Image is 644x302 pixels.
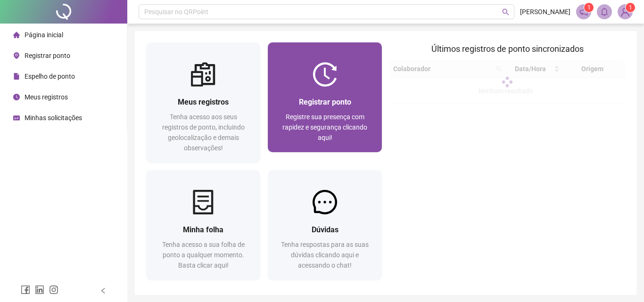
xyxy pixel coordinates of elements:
span: search [502,8,509,16]
span: Registrar ponto [299,98,351,106]
span: facebook [21,285,30,294]
sup: Atualize o seu contato no menu Meus Dados [626,3,635,12]
span: schedule [13,114,20,121]
img: 81953 [618,5,632,19]
span: environment [13,52,20,59]
span: file [13,73,20,80]
span: Página inicial [25,31,63,39]
sup: 1 [584,3,594,12]
span: notification [579,8,588,16]
a: Meus registrosTenha acesso aos seus registros de ponto, incluindo geolocalização e demais observa... [146,42,260,163]
span: Espelho de ponto [25,73,75,80]
span: Minha folha [183,225,223,234]
span: 1 [587,4,591,11]
span: Meus registros [178,98,229,106]
span: instagram [49,285,58,294]
a: DúvidasTenha respostas para as suas dúvidas clicando aqui e acessando o chat! [268,170,382,280]
a: Minha folhaTenha acesso a sua folha de ponto a qualquer momento. Basta clicar aqui! [146,170,260,280]
span: left [100,287,107,294]
span: Tenha acesso aos seus registros de ponto, incluindo geolocalização e demais observações! [162,113,245,152]
span: Tenha respostas para as suas dúvidas clicando aqui e acessando o chat! [281,241,369,269]
span: Minhas solicitações [25,114,82,122]
span: bell [600,8,609,16]
span: Últimos registros de ponto sincronizados [431,44,584,54]
span: Dúvidas [312,225,339,234]
span: home [13,32,20,38]
span: 1 [629,4,632,11]
span: Registre sua presença com rapidez e segurança clicando aqui! [282,113,367,141]
span: Registrar ponto [25,52,70,59]
span: linkedin [35,285,44,294]
span: [PERSON_NAME] [520,7,570,17]
span: clock-circle [13,94,20,100]
span: Meus registros [25,93,68,101]
span: Tenha acesso a sua folha de ponto a qualquer momento. Basta clicar aqui! [162,241,245,269]
a: Registrar pontoRegistre sua presença com rapidez e segurança clicando aqui! [268,42,382,152]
